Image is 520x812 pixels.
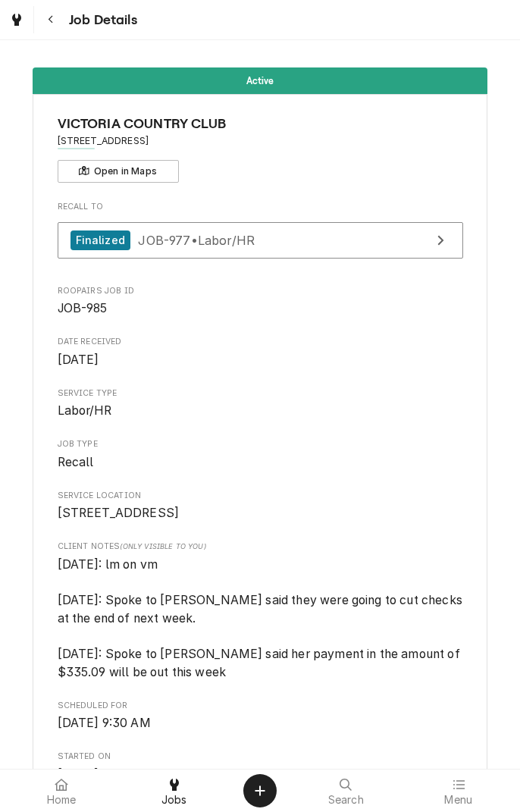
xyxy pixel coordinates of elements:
span: [DATE] 9:07 AM [58,767,150,782]
span: Roopairs Job ID [58,285,463,297]
div: Started On [58,751,463,783]
div: Service Type [58,387,463,420]
span: Started On [58,751,463,763]
button: Create Object [243,774,277,807]
span: Job Details [64,10,137,30]
span: JOB-985 [58,301,108,315]
div: Job Type [58,438,463,471]
span: [DATE]: lm on vm [DATE]: Spoke to [PERSON_NAME] said they were going to cut checks at the end of ... [58,557,466,679]
div: Service Location [58,490,463,522]
span: Job Type [58,438,463,450]
a: Go to Jobs [3,6,30,33]
a: Search [290,773,402,809]
span: Client Notes [58,541,463,553]
span: Date Received [58,351,463,369]
span: Roopairs Job ID [58,299,463,318]
div: Status [33,67,487,94]
span: Started On [58,766,463,784]
div: Date Received [58,336,463,368]
span: [DATE] [58,353,99,367]
a: Menu [403,773,515,809]
span: Menu [444,794,472,806]
div: Client Information [58,114,463,183]
span: Scheduled For [58,700,463,712]
button: Open in Maps [58,160,179,183]
span: Labor/HR [58,403,111,418]
span: Service Type [58,387,463,400]
div: Finalized [70,230,130,251]
span: Home [47,794,77,806]
div: Recall To [58,201,463,266]
span: Service Location [58,504,463,522]
button: Navigate back [37,6,64,33]
span: Service Type [58,402,463,420]
span: Recall To [58,201,463,213]
a: Jobs [119,773,230,809]
span: Jobs [161,794,187,806]
span: [DATE] 9:30 AM [58,716,151,730]
span: Job Type [58,453,463,472]
span: [object Object] [58,556,463,681]
a: View Job [58,222,463,259]
span: Service Location [58,490,463,502]
div: [object Object] [58,541,463,681]
span: (Only Visible to You) [120,542,205,550]
a: Home [6,773,117,809]
span: Scheduled For [58,714,463,732]
div: Roopairs Job ID [58,285,463,318]
span: Name [58,114,463,134]
span: Active [246,76,274,86]
span: JOB-977 • Labor/HR [138,232,255,247]
span: [STREET_ADDRESS] [58,506,180,520]
div: Scheduled For [58,700,463,732]
span: Recall [58,455,94,469]
span: Date Received [58,336,463,348]
span: Search [328,794,364,806]
span: Address [58,134,463,148]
